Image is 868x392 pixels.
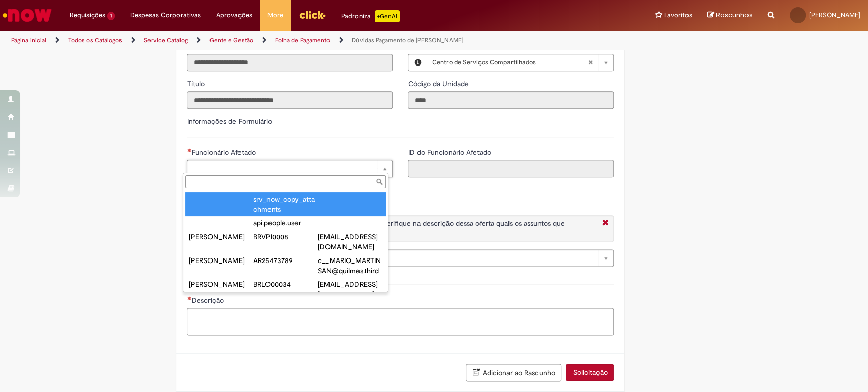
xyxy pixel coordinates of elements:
div: [PERSON_NAME] [189,232,253,242]
div: [EMAIL_ADDRESS][DOMAIN_NAME] [318,279,382,300]
div: [PERSON_NAME] [189,279,253,289]
div: srv_now_copy_attachments [253,194,318,214]
div: api.people.user [253,218,318,228]
div: BRLO00034 [253,279,318,289]
div: BRVPI0008 [253,232,318,242]
div: [EMAIL_ADDRESS][DOMAIN_NAME] [318,232,382,252]
div: [PERSON_NAME] [189,255,253,266]
ul: Funcionário Afetado [183,190,388,292]
div: AR25473789 [253,255,318,266]
div: c__MARIO_MARTINSAN@quilmes.third [318,255,382,276]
